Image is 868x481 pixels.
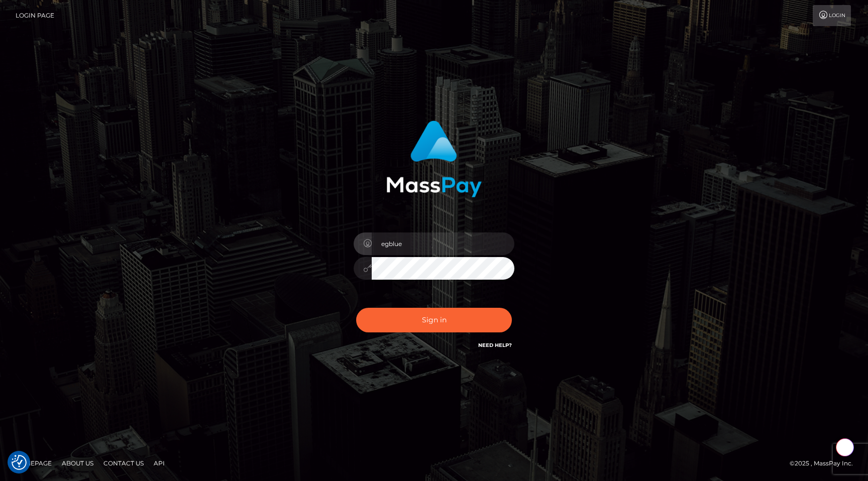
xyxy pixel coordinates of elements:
a: About Us [58,455,97,471]
button: Consent Preferences [12,455,27,470]
a: Need Help? [478,342,512,348]
a: Homepage [11,455,56,471]
img: Revisit consent button [12,455,27,470]
a: API [150,455,169,471]
button: Sign in [356,308,512,332]
div: © 2025 , MassPay Inc. [790,458,860,469]
a: Login Page [16,5,54,26]
img: MassPay Login [386,121,482,197]
a: Contact Us [99,455,148,471]
a: Login [813,5,851,26]
input: Username... [372,232,514,255]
